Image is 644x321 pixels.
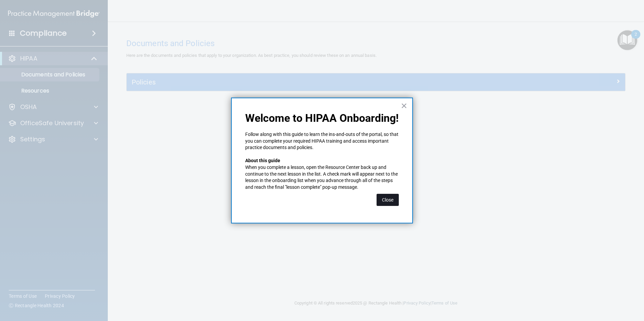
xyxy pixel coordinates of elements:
p: Welcome to HIPAA Onboarding! [245,112,399,124]
p: When you complete a lesson, open the Resource Center back up and continue to the next lesson in t... [245,164,399,190]
p: Follow along with this guide to learn the ins-and-outs of the portal, so that you can complete yo... [245,131,399,151]
strong: About this guide [245,158,280,163]
button: Close [377,194,399,206]
button: Close [401,100,407,111]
